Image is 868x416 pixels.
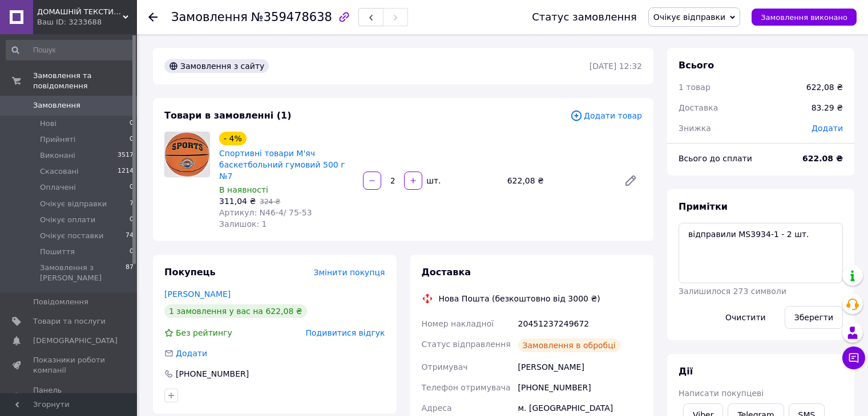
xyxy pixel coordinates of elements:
[251,10,332,24] span: №359478638
[164,304,307,318] div: 1 замовлення у вас на 622,08 ₴
[679,389,764,398] span: Написати покупцеві
[805,95,850,120] div: 83.29 ₴
[653,13,725,22] span: Очікує відправки
[516,357,644,377] div: [PERSON_NAME]
[126,263,134,283] span: 87
[422,383,511,392] span: Телефон отримувача
[423,175,442,186] div: шт.
[260,198,280,206] span: 324 ₴
[40,215,95,225] span: Очікує оплати
[219,132,247,145] div: - 4%
[570,109,642,122] span: Додати товар
[130,182,134,193] span: 0
[40,231,103,241] span: Очікує поставки
[176,328,232,337] span: Без рейтингу
[219,185,268,194] span: В наявності
[314,268,385,277] span: Змінити покупця
[679,124,711,133] span: Знижка
[40,150,75,161] span: Виконані
[6,40,135,60] input: Пошук
[40,119,56,129] span: Нові
[130,134,134,145] span: 0
[802,154,843,163] b: 622.08 ₴
[33,316,106,327] span: Товари та послуги
[33,100,80,111] span: Замовлення
[164,267,216,278] span: Покупець
[219,208,312,217] span: Артикул: N46-4/ 75-53
[37,17,137,27] div: Ваш ID: 3233688
[40,134,75,145] span: Прийняті
[126,231,134,241] span: 74
[503,173,615,189] div: 622,08 ₴
[716,306,776,329] button: Очистити
[806,81,843,93] div: 622,08 ₴
[40,247,75,257] span: Пошиття
[422,319,494,328] span: Номер накладної
[219,219,267,229] span: Залишок: 1
[176,349,207,358] span: Додати
[436,293,603,304] div: Нова Пошта (безкоштовно від 3000 ₴)
[164,59,269,73] div: Замовлення з сайту
[752,9,857,26] button: Замовлення виконано
[679,103,718,112] span: Доставка
[164,110,292,121] span: Товари в замовленні (1)
[33,71,137,91] span: Замовлення та повідомлення
[306,328,385,337] span: Подивитися відгук
[679,60,714,71] span: Всього
[422,267,471,278] span: Доставка
[33,385,106,406] span: Панель управління
[422,340,511,349] span: Статус відправлення
[164,289,231,299] a: [PERSON_NAME]
[40,182,76,193] span: Оплачені
[679,83,710,92] span: 1 товар
[33,336,118,346] span: [DEMOGRAPHIC_DATA]
[130,119,134,129] span: 0
[532,11,637,23] div: Статус замовлення
[812,124,843,133] span: Додати
[130,215,134,225] span: 0
[40,166,79,177] span: Скасовані
[130,247,134,257] span: 0
[761,13,847,22] span: Замовлення виконано
[40,199,107,209] span: Очікує відправки
[679,287,786,296] span: Залишилося 273 символи
[33,297,88,307] span: Повідомлення
[165,132,209,177] img: Спортивні товари М'яч баскетбольний гумовий 500 г №7
[785,306,843,329] button: Зберегти
[842,346,865,369] button: Чат з покупцем
[679,366,693,377] span: Дії
[619,169,642,192] a: Редагувати
[40,263,126,283] span: Замовлення з [PERSON_NAME]
[516,313,644,334] div: 20451237249672
[422,403,452,413] span: Адреса
[37,7,123,17] span: ДОМАШНІЙ ТЕКСТИЛЬ - затишок та комфорт у Вашому домі
[590,62,642,71] time: [DATE] 12:32
[118,150,134,161] span: 3517
[148,11,158,23] div: Повернутися назад
[33,355,106,376] span: Показники роботи компанії
[518,338,620,352] div: Замовлення в обробці
[171,10,248,24] span: Замовлення
[118,166,134,177] span: 1214
[175,368,250,380] div: [PHONE_NUMBER]
[679,201,728,212] span: Примітки
[516,377,644,398] div: [PHONE_NUMBER]
[219,149,345,181] a: Спортивні товари М'яч баскетбольний гумовий 500 г №7
[130,199,134,209] span: 7
[679,223,843,283] textarea: відправили MS3934-1 - 2 шт.
[679,154,752,163] span: Всього до сплати
[422,362,468,372] span: Отримувач
[219,197,256,206] span: 311,04 ₴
